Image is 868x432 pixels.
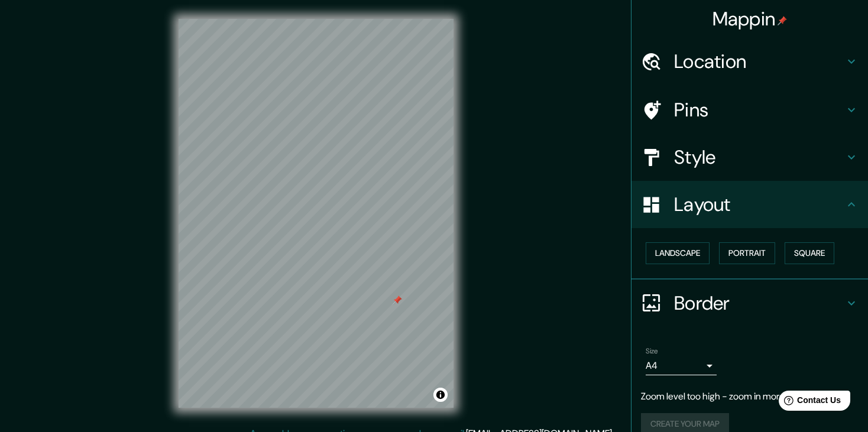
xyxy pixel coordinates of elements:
[646,242,710,264] button: Landscape
[674,50,844,73] h4: Location
[778,16,787,25] img: pin-icon.png
[785,242,834,264] button: Square
[179,19,454,408] canvas: Map
[631,38,868,85] div: Location
[631,181,868,228] div: Layout
[641,389,859,404] p: Zoom level too high - zoom in more
[674,98,844,122] h4: Pins
[631,280,868,327] div: Border
[631,134,868,181] div: Style
[646,346,658,356] label: Size
[674,193,844,216] h4: Layout
[433,388,448,402] button: Toggle attribution
[646,356,717,375] div: A4
[763,386,855,419] iframe: Help widget launcher
[719,242,775,264] button: Portrait
[631,86,868,134] div: Pins
[712,7,788,31] h4: Mappin
[674,291,844,315] h4: Border
[674,145,844,169] h4: Style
